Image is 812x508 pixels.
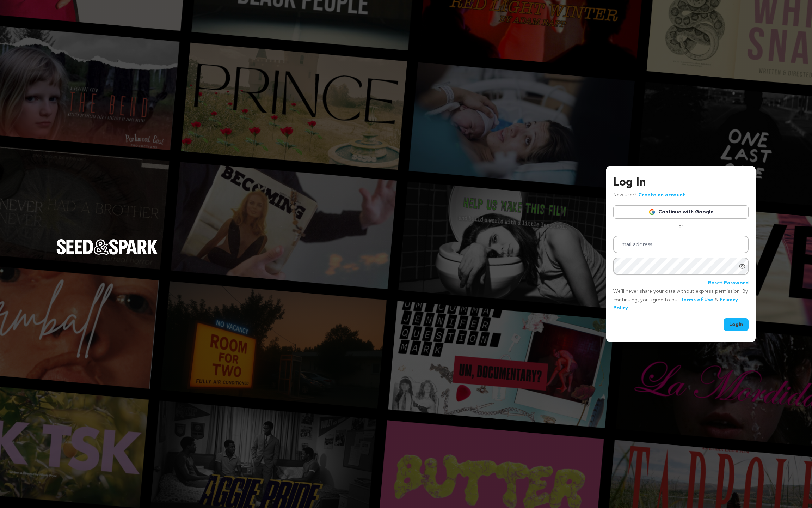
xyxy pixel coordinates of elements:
[708,279,749,288] a: Reset Password
[613,236,749,254] input: Email address
[56,239,158,255] img: Seed&Spark Logo
[681,297,713,302] a: Terms of Use
[648,208,656,216] img: Google logo
[613,288,749,313] p: We’ll never share your data without express permission. By continuing, you agree to our & .
[674,223,688,230] span: or
[613,174,749,191] h3: Log In
[638,193,685,198] a: Create an account
[613,205,749,219] a: Continue with Google
[739,263,746,270] a: Show password as plain text. Warning: this will display your password on the screen.
[56,239,158,269] a: Seed&Spark Homepage
[724,318,749,331] button: Login
[613,191,685,200] p: New user?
